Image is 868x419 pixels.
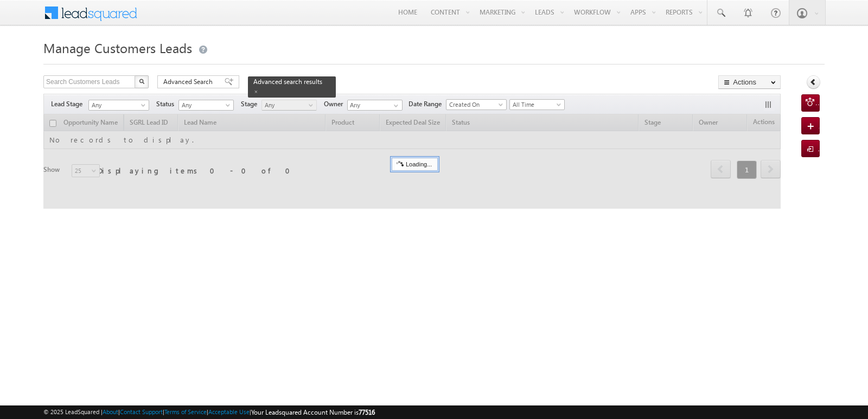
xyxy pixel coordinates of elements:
a: Any [261,100,317,111]
span: All Time [510,100,561,109]
span: Any [179,100,231,110]
span: Advanced Search [163,77,216,87]
span: © 2025 LeadSquared | | | | | [43,407,375,417]
span: 77516 [359,408,375,416]
a: Contact Support [120,408,163,415]
span: Owner [324,99,347,109]
a: Show All Items [388,100,401,111]
a: All Time [509,99,565,110]
a: Terms of Service [164,408,207,415]
a: Acceptable Use [208,408,250,415]
span: Manage Customers Leads [43,39,192,56]
span: Your Leadsquared Account Number is [251,408,375,416]
span: Any [89,100,145,110]
input: Type to Search [347,100,403,111]
span: Created On [446,100,503,109]
span: Stage [241,99,261,109]
div: Loading... [392,158,438,171]
span: Status [156,99,178,109]
a: Any [88,100,149,111]
img: Search [139,79,144,84]
span: Lead Stage [51,99,87,109]
span: Advanced search results [253,78,322,86]
a: Created On [446,99,507,110]
span: Date Range [409,99,446,109]
a: Any [178,100,234,111]
a: About [103,408,118,415]
span: Any [262,100,314,110]
button: Actions [718,75,781,89]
